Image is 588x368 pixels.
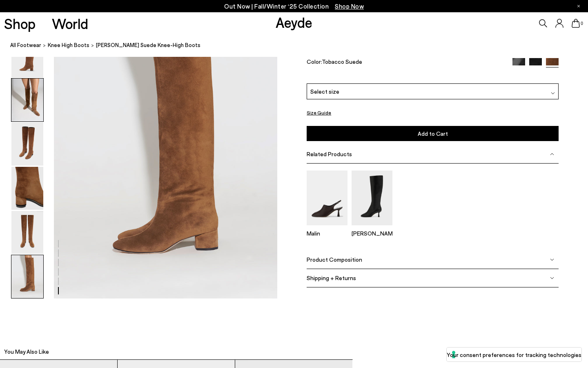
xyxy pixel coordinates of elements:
[307,58,504,67] div: Color:
[52,16,88,31] a: World
[551,91,555,95] img: svg%3E
[550,258,554,262] img: svg%3E
[307,171,347,225] img: Malin Slingback Mules
[307,275,356,282] span: Shipping + Returns
[10,41,41,49] a: All Footwear
[352,171,392,225] img: Catherine High Sock Boots
[224,1,364,11] p: Out Now | Fall/Winter ‘25 Collection
[550,276,554,280] img: svg%3E
[4,16,36,31] a: Shop
[322,58,362,65] span: Tobacco Suede
[48,41,89,49] a: knee high boots
[276,13,312,31] a: Aeyde
[352,230,392,237] p: [PERSON_NAME]
[310,88,339,96] span: Select size
[4,348,49,356] h2: You May Also Like
[572,19,580,28] a: 0
[11,255,43,298] img: Willa Suede Knee-High Boots - Image 6
[96,41,200,49] span: [PERSON_NAME] Suede Knee-High Boots
[11,79,43,121] img: Willa Suede Knee-High Boots - Image 2
[447,348,581,361] button: Your consent preferences for tracking technologies
[335,2,364,10] span: Navigate to /collections/new-in
[307,151,352,158] span: Related Products
[307,108,331,118] button: Size Guide
[11,167,43,210] img: Willa Suede Knee-High Boots - Image 4
[48,42,89,48] span: knee high boots
[11,211,43,254] img: Willa Suede Knee-High Boots - Image 5
[307,256,362,263] span: Product Composition
[447,350,581,359] label: Your consent preferences for tracking technologies
[307,230,347,237] p: Malin
[352,220,392,237] a: Catherine High Sock Boots [PERSON_NAME]
[580,21,584,26] span: 0
[418,130,448,137] span: Add to Cart
[307,126,559,141] button: Add to Cart
[11,123,43,166] img: Willa Suede Knee-High Boots - Image 3
[550,152,554,156] img: svg%3E
[307,220,347,237] a: Malin Slingback Mules Malin
[10,34,588,57] nav: breadcrumb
